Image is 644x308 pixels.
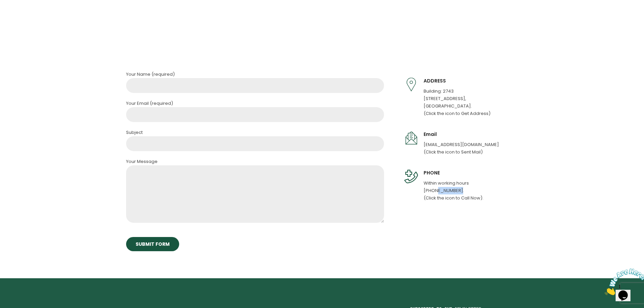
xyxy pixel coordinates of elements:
[126,129,384,136] p: Subject
[3,3,45,29] img: Chat attention grabber
[424,78,491,84] span: ADDRESS
[424,131,499,138] span: Email
[126,71,384,78] p: Your Name (required)
[602,266,644,298] iframe: chat widget
[3,3,5,8] span: 1
[424,180,483,202] p: Within working hours [PHONE_NUMBER]. (Click the icon to Call Now).
[126,71,384,251] form: Contact form
[126,237,179,251] input: SUBMIT FORM
[424,170,483,176] span: PHONE
[126,158,384,165] p: Your Message
[424,88,491,117] p: Building: 2743 [STREET_ADDRESS], [GEOGRAPHIC_DATA]. (Click the icon to Get Address)
[424,141,499,156] p: [EMAIL_ADDRESS][DOMAIN_NAME] (Click the icon to Sent Mail)
[126,100,384,107] p: Your Email (required)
